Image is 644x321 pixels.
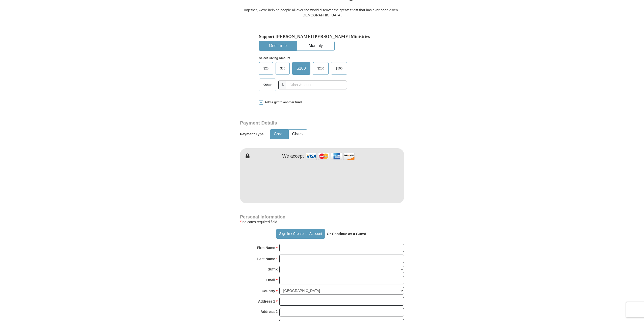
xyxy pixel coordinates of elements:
[315,65,327,72] span: $250
[240,132,264,136] h5: Payment Type
[263,100,302,105] span: Add a gift to another fund
[259,34,385,39] h5: Support [PERSON_NAME] [PERSON_NAME] Ministries
[261,65,271,72] span: $25
[240,219,404,225] div: Indicates required field
[294,65,308,72] span: $100
[282,154,304,159] h4: We accept
[262,287,275,294] strong: Country
[327,232,366,236] strong: Or Continue as a Guest
[276,229,325,239] button: Sign In / Create an Account
[258,298,275,305] strong: Address 1
[289,130,307,139] button: Check
[257,255,275,262] strong: Last Name
[240,215,404,219] h4: Personal Information
[305,151,355,162] img: credit cards accepted
[240,8,404,18] div: Together, we're helping people all over the world discover the greatest gift that has ever been g...
[259,56,290,60] strong: Select Giving Amount
[278,81,287,89] span: $
[278,65,288,72] span: $50
[297,41,334,51] button: Monthly
[333,65,345,72] span: $500
[257,244,275,251] strong: First Name
[268,266,278,273] strong: Suffix
[266,277,275,284] strong: Email
[240,120,369,126] h3: Payment Details
[261,81,274,89] span: Other
[259,41,297,51] button: One-Time
[270,130,288,139] button: Credit
[287,81,347,89] input: Other Amount
[260,308,278,315] strong: Address 2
